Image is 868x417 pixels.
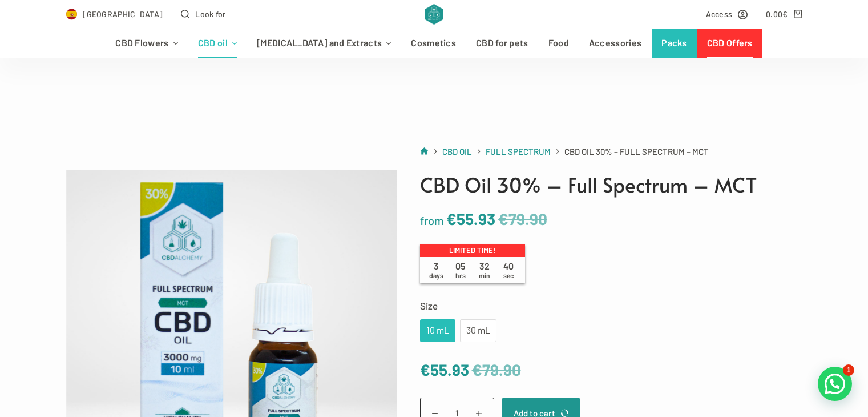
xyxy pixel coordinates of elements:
[455,260,465,271] font: 05
[706,9,733,19] font: Access
[446,209,457,228] font: €
[181,7,225,21] button: Open search form
[420,300,438,311] font: Size
[455,271,466,279] font: hrs
[198,37,228,48] font: CBD oil
[589,37,641,48] font: Accessories
[195,9,225,19] font: Look for
[66,7,163,21] a: Select Country
[411,37,456,48] font: Cosmetics
[486,145,551,159] a: Full Spectrum
[434,260,439,271] font: 3
[429,271,443,279] font: days
[457,209,495,228] font: 55.93
[115,37,168,48] font: CBD Flowers
[661,37,687,48] font: Packs
[420,170,757,198] font: CBD Oil 30% – Full Spectrum – MCT
[442,145,472,159] a: CBD oil
[466,324,490,335] font: 30 mL
[476,37,528,48] font: CBD for pets
[486,146,551,157] font: Full Spectrum
[482,360,521,379] font: 79.90
[479,260,490,271] font: 32
[503,271,514,279] font: sec
[498,209,508,228] font: €
[442,146,472,157] font: CBD oil
[420,360,430,379] font: €
[83,9,163,19] font: [GEOGRAPHIC_DATA]
[706,7,748,21] a: Access
[707,37,753,48] font: CBD Offers
[472,360,482,379] font: €
[430,360,469,379] font: 55.93
[420,214,444,227] font: from
[425,4,443,25] img: CBD Alchemy
[66,9,78,20] img: ES Flag
[766,9,782,19] font: 0.00
[479,271,490,279] font: min
[503,260,514,271] font: 40
[782,9,788,19] font: €
[548,37,569,48] font: Food
[508,209,547,228] font: 79.90
[449,246,495,255] font: Limited time!
[766,7,802,21] a: Shopping cart
[426,324,449,335] font: 10 mL
[106,29,762,58] nav: Header menu
[564,146,709,157] font: CBD Oil 30% – Full Spectrum – MCT
[257,37,382,48] font: [MEDICAL_DATA] and Extracts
